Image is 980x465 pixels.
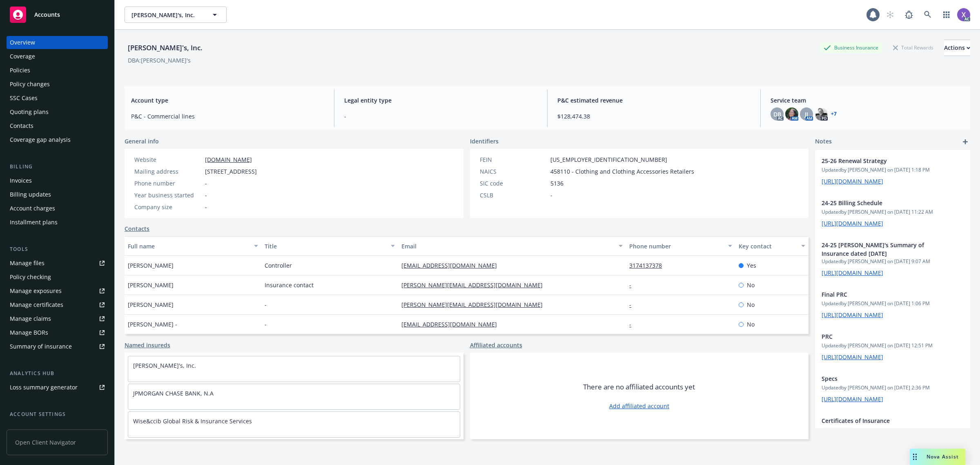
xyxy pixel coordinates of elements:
[401,320,503,328] a: [EMAIL_ADDRESS][DOMAIN_NAME]
[265,300,267,309] span: -
[470,341,522,349] a: Affiliated accounts
[822,208,964,216] span: Updated by [PERSON_NAME] on [DATE] 11:22 AM
[261,236,398,256] button: Title
[480,155,547,164] div: FEIN
[7,284,108,297] a: Manage exposures
[10,257,45,270] div: Manage files
[10,216,58,229] div: Installment plans
[10,64,30,77] div: Policies
[609,402,669,410] a: Add affiliated account
[34,11,60,18] span: Accounts
[550,155,667,164] span: [US_EMPLOYER_IDENTIFICATION_NUMBER]
[7,3,108,26] a: Accounts
[7,326,108,339] a: Manage BORs
[10,312,51,325] div: Manage claims
[822,156,942,165] span: 25-26 Renewal Strategy
[133,362,196,369] a: [PERSON_NAME]'s, Inc.
[7,50,108,63] a: Coverage
[344,96,537,105] span: Legal entity type
[7,174,108,187] a: Invoices
[131,96,324,105] span: Account type
[480,167,547,176] div: NAICS
[938,7,955,23] a: Switch app
[822,332,942,341] span: PRC
[10,381,78,394] div: Loss summary generator
[125,7,227,23] button: [PERSON_NAME]'s, Inc.
[480,179,547,188] div: SIC code
[944,40,970,56] div: Actions
[125,236,261,256] button: Full name
[128,320,177,329] span: [PERSON_NAME] -
[205,203,207,211] span: -
[7,381,108,394] a: Loss summary generator
[125,224,149,233] a: Contacts
[344,112,537,121] span: -
[205,179,207,188] span: -
[747,300,755,309] span: No
[265,261,292,270] span: Controller
[10,36,35,49] div: Overview
[815,284,970,326] div: Final PRCUpdatedby [PERSON_NAME] on [DATE] 1:06 PM[URL][DOMAIN_NAME]
[822,269,883,277] a: [URL][DOMAIN_NAME]
[629,301,638,309] a: -
[815,150,970,192] div: 25-26 Renewal StrategyUpdatedby [PERSON_NAME] on [DATE] 1:18 PM[URL][DOMAIN_NAME]
[747,320,755,329] span: No
[822,384,964,391] span: Updated by [PERSON_NAME] on [DATE] 2:36 PM
[822,311,883,319] a: [URL][DOMAIN_NAME]
[10,340,72,353] div: Summary of insurance
[831,112,837,116] a: +7
[7,36,108,49] a: Overview
[889,42,938,53] div: Total Rewards
[822,290,942,299] span: Final PRC
[920,7,936,23] a: Search
[401,301,549,309] a: [PERSON_NAME][EMAIL_ADDRESS][DOMAIN_NAME]
[470,137,499,145] span: Identifiers
[822,166,964,174] span: Updated by [PERSON_NAME] on [DATE] 1:18 PM
[957,8,970,21] img: photo
[128,242,249,250] div: Full name
[7,163,108,171] div: Billing
[815,107,828,121] img: photo
[822,416,942,425] span: Certificates of Insurance
[822,177,883,185] a: [URL][DOMAIN_NAME]
[629,262,668,269] a: 3174137378
[822,374,942,383] span: Specs
[822,395,883,403] a: [URL][DOMAIN_NAME]
[944,40,970,56] button: Actions
[901,7,917,23] a: Report a Bug
[7,202,108,215] a: Account charges
[815,326,970,368] div: PRCUpdatedby [PERSON_NAME] on [DATE] 12:51 PM[URL][DOMAIN_NAME]
[7,422,108,435] a: Service team
[583,382,695,392] span: There are no affiliated accounts yet
[629,242,723,250] div: Phone number
[10,188,51,201] div: Billing updates
[10,422,45,435] div: Service team
[771,96,964,105] span: Service team
[815,368,970,410] div: SpecsUpdatedby [PERSON_NAME] on [DATE] 2:36 PM[URL][DOMAIN_NAME]
[822,219,883,227] a: [URL][DOMAIN_NAME]
[10,202,55,215] div: Account charges
[822,342,964,349] span: Updated by [PERSON_NAME] on [DATE] 12:51 PM
[134,167,202,176] div: Mailing address
[265,320,267,329] span: -
[128,281,174,289] span: [PERSON_NAME]
[7,119,108,132] a: Contacts
[735,236,808,256] button: Key contact
[773,110,781,118] span: DB
[265,281,314,289] span: Insurance contact
[265,242,386,250] div: Title
[133,417,252,425] a: Wise&ccib Global Risk & Insurance Services
[822,241,942,258] span: 24-25 [PERSON_NAME]'s Summary of Insurance dated [DATE]
[10,298,63,311] div: Manage certificates
[134,203,202,211] div: Company size
[401,242,614,250] div: Email
[7,188,108,201] a: Billing updates
[7,64,108,77] a: Policies
[557,96,751,105] span: P&C estimated revenue
[7,429,108,455] span: Open Client Navigator
[7,340,108,353] a: Summary of insurance
[910,449,965,465] button: Nova Assist
[128,56,191,65] div: DBA: [PERSON_NAME]'s
[7,369,108,378] div: Analytics hub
